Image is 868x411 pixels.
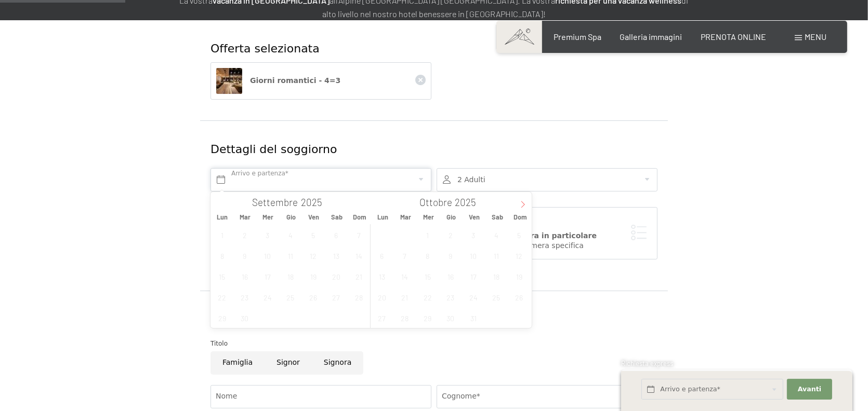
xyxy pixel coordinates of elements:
[417,266,438,286] span: Ottobre 15, 2025
[440,245,461,266] span: Ottobre 9, 2025
[463,214,486,221] span: Ven
[280,245,300,266] span: Settembre 11, 2025
[463,266,483,286] span: Ottobre 17, 2025
[280,287,300,307] span: Settembre 25, 2025
[212,225,232,245] span: Settembre 1, 2025
[440,214,463,221] span: Gio
[486,225,506,245] span: Ottobre 4, 2025
[258,266,278,286] span: Settembre 17, 2025
[371,214,394,221] span: Lun
[280,214,303,221] span: Gio
[554,32,601,42] a: Premium Spa
[509,287,529,307] span: Ottobre 26, 2025
[417,308,438,328] span: Ottobre 29, 2025
[417,287,438,307] span: Ottobre 22, 2025
[372,266,392,286] span: Ottobre 13, 2025
[394,214,417,221] span: Mar
[394,308,415,328] span: Ottobre 28, 2025
[509,266,529,286] span: Ottobre 19, 2025
[805,32,826,42] span: Menu
[258,245,278,266] span: Settembre 10, 2025
[258,225,278,245] span: Settembre 3, 2025
[440,266,461,286] span: Ottobre 16, 2025
[486,287,506,307] span: Ottobre 25, 2025
[212,287,232,307] span: Settembre 22, 2025
[787,379,832,400] button: Avanti
[303,225,323,245] span: Settembre 5, 2025
[280,225,300,245] span: Settembre 4, 2025
[326,245,346,266] span: Settembre 13, 2025
[298,196,332,208] input: Year
[211,142,582,158] div: Dettagli del soggiorno
[348,214,371,221] span: Dom
[349,266,369,286] span: Settembre 21, 2025
[252,198,298,208] span: Settembre
[620,32,682,42] a: Galleria immagini
[448,241,647,251] div: Vorrei scegliere una camera specifica
[303,245,323,266] span: Settembre 12, 2025
[258,287,278,307] span: Settembre 24, 2025
[440,287,461,307] span: Ottobre 23, 2025
[372,287,392,307] span: Ottobre 20, 2025
[280,266,300,286] span: Settembre 18, 2025
[419,198,452,208] span: Ottobre
[452,196,486,208] input: Year
[394,245,415,266] span: Ottobre 7, 2025
[212,266,232,286] span: Settembre 15, 2025
[216,68,242,94] img: Giorni romantici - 4=3
[463,245,483,266] span: Ottobre 10, 2025
[212,308,232,328] span: Settembre 29, 2025
[372,245,392,266] span: Ottobre 6, 2025
[303,287,323,307] span: Settembre 26, 2025
[235,287,255,307] span: Settembre 23, 2025
[463,287,483,307] span: Ottobre 24, 2025
[417,245,438,266] span: Ottobre 8, 2025
[349,245,369,266] span: Settembre 14, 2025
[235,245,255,266] span: Settembre 9, 2025
[417,225,438,245] span: Ottobre 1, 2025
[394,287,415,307] span: Ottobre 21, 2025
[211,338,657,349] div: Titolo
[394,266,415,286] span: Ottobre 14, 2025
[233,214,256,221] span: Mar
[463,308,483,328] span: Ottobre 31, 2025
[798,385,821,394] span: Avanti
[448,231,647,241] div: Prenotare una camera in particolare
[211,214,233,221] span: Lun
[486,266,506,286] span: Ottobre 18, 2025
[486,214,509,221] span: Sab
[372,308,392,328] span: Ottobre 27, 2025
[326,287,346,307] span: Settembre 27, 2025
[463,225,483,245] span: Ottobre 3, 2025
[440,225,461,245] span: Ottobre 2, 2025
[326,225,346,245] span: Settembre 6, 2025
[440,308,461,328] span: Ottobre 30, 2025
[486,245,506,266] span: Ottobre 11, 2025
[701,32,766,42] a: PRENOTA ONLINE
[326,266,346,286] span: Settembre 20, 2025
[235,308,255,328] span: Settembre 30, 2025
[211,41,657,57] div: Offerta selezionata
[349,225,369,245] span: Settembre 7, 2025
[303,214,325,221] span: Ven
[621,359,673,367] span: Richiesta express
[235,225,255,245] span: Settembre 2, 2025
[235,266,255,286] span: Settembre 16, 2025
[509,214,532,221] span: Dom
[417,214,440,221] span: Mer
[250,76,340,85] span: Giorni romantici - 4=3
[509,245,529,266] span: Ottobre 12, 2025
[349,287,369,307] span: Settembre 28, 2025
[256,214,279,221] span: Mer
[212,245,232,266] span: Settembre 8, 2025
[303,266,323,286] span: Settembre 19, 2025
[509,225,529,245] span: Ottobre 5, 2025
[325,214,348,221] span: Sab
